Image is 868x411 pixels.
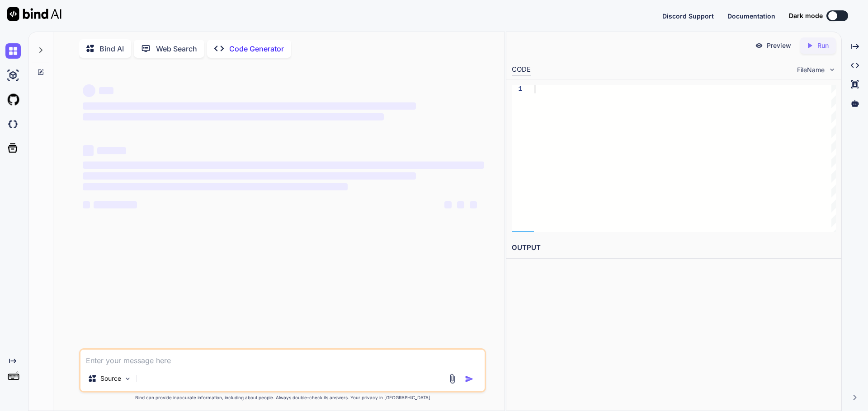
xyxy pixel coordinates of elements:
span: Dark mode [789,11,823,20]
span: ‌ [83,172,416,180]
span: ‌ [83,201,90,208]
div: CODE [512,65,531,75]
button: Documentation [727,11,775,21]
span: ‌ [83,145,94,156]
span: ‌ [83,183,348,190]
span: ‌ [94,201,137,208]
span: Documentation [727,12,775,20]
p: Code Generator [229,43,284,54]
span: ‌ [99,87,113,94]
p: Bind can provide inaccurate information, including about people. Always double-check its answers.... [79,394,486,401]
span: ‌ [457,201,464,208]
img: Pick Models [124,375,132,383]
img: attachment [447,374,458,384]
p: Web Search [156,43,197,54]
span: ‌ [444,201,452,208]
span: ‌ [83,162,484,169]
span: ‌ [83,102,416,110]
span: ‌ [97,147,126,154]
span: FileName [797,65,825,74]
img: chevron down [828,66,836,74]
p: Bind AI [99,43,124,54]
img: Bind AI [7,7,61,21]
img: githubLight [5,92,21,107]
h2: OUTPUT [506,237,841,259]
img: ai-studio [5,68,21,83]
span: ‌ [83,84,95,97]
div: 1 [512,85,522,93]
span: ‌ [83,113,384,120]
img: chat [5,43,21,59]
p: Preview [767,41,791,50]
img: preview [755,42,763,50]
span: ‌ [470,201,477,208]
p: Run [817,41,829,50]
span: Discord Support [662,12,714,20]
img: darkCloudIdeIcon [5,116,21,132]
button: Discord Support [662,11,714,21]
img: icon [465,374,474,383]
p: Source [100,374,121,383]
